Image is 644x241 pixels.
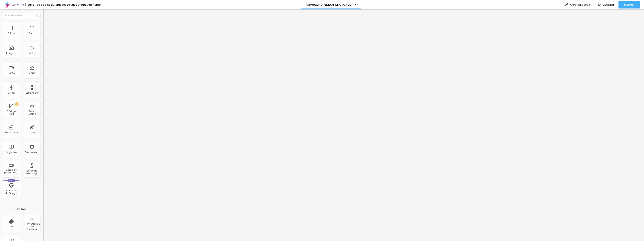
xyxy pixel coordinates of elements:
input: Buscar elemento [3,12,41,19]
font: Perguntas [5,151,17,154]
font: Redes Sociais [28,110,36,115]
font: Alterações salvas automaticamente [52,3,101,7]
font: CRM [9,225,14,228]
iframe: Editor [43,9,644,241]
font: Mapa [29,71,35,75]
font: Vídeo [29,52,35,55]
font: Espaçador [26,91,38,94]
img: Ícone [36,15,38,17]
font: Temporizador [25,151,41,154]
font: Botão de pagamento [4,168,18,174]
font: Formulário [5,131,18,134]
font: FORMULARIO PEDIDOS DE ORÇAMENTO [305,3,357,7]
img: Ícone [565,3,568,6]
font: Configurações [570,3,590,7]
font: Botão do WhatsApp [26,169,38,175]
font: Imagem [6,52,16,55]
font: Avaliações do Google [5,189,18,195]
font: Divisor [8,91,15,94]
font: Código HTML [7,110,16,115]
font: Ícone [29,131,35,134]
font: Editor de páginas [28,3,52,7]
font: Visualizar [603,3,615,7]
font: Texto [29,32,35,35]
font: Novo [9,179,14,182]
font: Botão [8,71,15,75]
button: Publicar [619,1,640,8]
font: Publicar [624,3,635,7]
button: Visualizar [594,1,619,8]
font: Outros [17,207,26,211]
font: Título [8,32,15,35]
img: view-1.svg [598,3,601,6]
font: Comentários do Facebook [25,222,40,231]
